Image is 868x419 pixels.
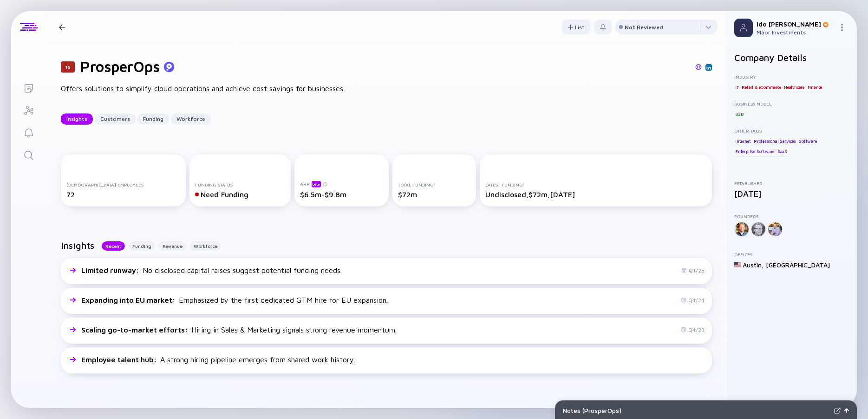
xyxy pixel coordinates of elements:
div: Need Funding [195,190,285,199]
div: [GEOGRAPHIC_DATA] [766,261,830,269]
div: Hiring in Sales & Marketing signals strong revenue momentum. [81,326,397,334]
div: beta [312,181,321,187]
a: Reminders [11,121,46,143]
span: Employee talent hub : [81,355,158,364]
div: Undisclosed, $72m, [DATE] [485,190,706,199]
div: Workforce [171,112,211,126]
div: Finance [807,82,823,92]
button: Workforce [190,241,221,251]
div: Emphasized by the first dedicated GTM hire for EU expansion. [81,296,388,304]
button: Revenue [159,241,186,251]
button: Funding [137,113,169,125]
a: Search [11,143,46,166]
div: Total Funding [398,182,470,187]
button: List [562,20,590,34]
img: ProsperOps Website [695,64,702,70]
div: No disclosed capital raises suggest potential funding needs. [81,266,342,274]
div: Q4/23 [681,326,705,333]
div: Professional Services [753,136,797,146]
div: Enterprise Software [734,147,775,156]
div: SaaS [777,147,788,156]
div: A strong hiring pipeline emerges from shared work history. [81,355,355,364]
div: 72 [66,190,180,199]
img: Open Notes [844,408,849,413]
div: Funding Status [195,182,285,187]
div: Healthcare [783,82,805,92]
span: Expanding into EU market : [81,296,177,304]
button: Recent [102,241,125,251]
div: Offices [734,252,849,257]
button: Customers [95,113,136,125]
div: Software [798,136,817,146]
h2: Notable Customers [61,407,712,418]
img: United States Flag [734,261,741,268]
div: Ido [PERSON_NAME] [757,20,835,28]
div: Other Tags [734,128,849,133]
button: Workforce [171,113,211,125]
h2: Insights [61,240,94,251]
div: $6.5m-$9.8m [300,190,383,199]
div: Not Reviewed [625,24,663,31]
div: Business Model [734,101,849,106]
div: Retail & eCommerce [741,82,782,92]
div: List [562,20,590,34]
div: [DEMOGRAPHIC_DATA] Employees [66,182,180,187]
div: Internet [734,136,751,146]
div: $72m [398,190,470,199]
div: B2B [734,109,744,119]
div: IT [734,82,740,92]
img: Menu [838,24,846,31]
button: Insights [61,113,93,125]
div: Founders [734,213,849,219]
div: Industry [734,74,849,80]
div: Customers [95,112,136,126]
button: Funding [129,241,155,251]
div: Q1/25 [681,267,705,274]
div: Q4/24 [681,297,705,304]
div: Maor Investments [757,29,835,36]
div: Funding [137,112,169,126]
span: Limited runway : [81,266,141,274]
div: Notes ( ProsperOps ) [563,406,830,414]
span: Scaling go-to-market efforts : [81,326,189,334]
img: ProsperOps Linkedin Page [706,65,711,70]
h2: Company Details [734,52,849,63]
div: Offers solutions to simplify cloud operations and achieve cost savings for businesses. [61,83,358,95]
img: Expand Notes [834,407,841,414]
a: Investor Map [11,99,46,121]
div: Established [734,180,849,186]
div: [DATE] [734,189,849,199]
div: ARR [300,180,383,187]
div: Latest Funding [485,182,706,187]
div: 16 [61,61,75,73]
div: Austin , [743,261,764,269]
a: Lists [11,76,46,99]
h1: ProsperOps [80,58,160,75]
div: Insights [61,112,93,126]
img: Profile Picture [734,19,753,37]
